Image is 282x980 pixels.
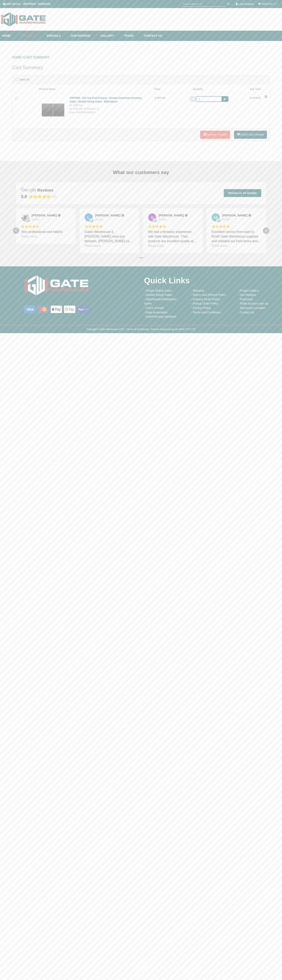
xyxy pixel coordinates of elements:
span: [PERSON_NAME] [222,214,248,217]
label: Select All [15,77,29,82]
a: Review by Louise Veenstra [95,214,124,217]
div: Read more [21,234,37,239]
b: Quantity [193,88,203,91]
a: Website Supported by Do Webs PTY LTD [151,328,196,331]
img: payment options [23,304,89,314]
a: View on Google [85,213,93,221]
a: - Terms and Conditions [191,311,221,314]
a: - Gate Automation [144,311,168,314]
div: Read more [85,243,101,248]
div: Verified Customer [121,214,124,217]
a: View on Google [148,213,156,221]
span: 1300 100 310 | [STREET_ADDRESS] [3,3,50,5]
span: [PERSON_NAME] [95,214,121,217]
div: Rating: 5.0 out of 5 [212,225,261,228]
img: Louise Veenstra [85,213,93,221]
div: Code: VWFFDB14503520 [70,111,146,114]
img: vwffdb-flat-top-full-privacy-double-aluminium-driveway-gates-double-swing-gates-black-matt-202311... [39,96,67,124]
a: Cart Summary [24,56,50,59]
img: Meng Feng [212,213,220,221]
div: Gates Warehouse & [PERSON_NAME] were just fantastic. [PERSON_NAME] came to quote the same day tha... [85,229,134,243]
a: Trade [122,31,142,41]
div: Verified Customer [248,214,251,217]
a: - Warranty [191,289,205,292]
div: Previous [13,227,19,234]
a: - Pickup Order Policy [191,302,218,305]
img: Gate Warehouse [23,272,89,298]
a: Specials [45,31,69,41]
a: Review by chen buqi [159,214,188,217]
div: What our customers say [16,169,266,176]
a: - Showroom Location [238,306,265,310]
div: W: 3520 mm (1760mm x 2) [70,107,146,111]
div: Very professional and helpful [21,229,71,234]
div: Quick Links [144,272,279,289]
a: Review by George XING [32,214,61,217]
div: Excellent service from start to finish! Gate Warehouse supplied and installed our front fence and... [212,229,261,243]
a: - Double Swing Gates [144,293,172,296]
a: Check Out Chosen [234,131,267,139]
input: Select All [15,78,18,81]
b: $ 2970.00 [155,97,165,99]
a: Home [2,31,19,41]
a: - Fence Penels [144,306,164,310]
input: SEARCH PRODUCTS [181,2,226,7]
a: Our Designs [69,31,99,41]
a: $2970.00 ( 1 ) [262,3,277,5]
span: [PERSON_NAME] [159,214,184,217]
div: Carousel [16,208,266,253]
a: - Contact Us [238,311,254,314]
a: Terms & Conditions [127,328,148,331]
a: Review by Meng Feng [222,214,251,217]
span: [PERSON_NAME] [32,214,57,217]
img: George XING [21,213,29,221]
div: Read more [212,243,228,248]
a: - Project Gallery [238,289,259,292]
b: Price [155,88,160,91]
div: Rating: 5.0 out of 5 [85,225,134,228]
div: 5.0 [21,194,27,199]
div: [DATE] [159,218,166,221]
a: Gallery [99,31,122,41]
a: Contact Us [142,31,162,41]
div: We had a fantastic experience with Gate Warehouse. Their products are excellent quality at very r... [148,229,198,243]
div: > [12,51,270,64]
div: Rating: 5.0 out of 5 [148,225,198,228]
a: - Promotion [238,298,253,301]
div: [DATE] [95,218,103,221]
div: Verified Customer [185,214,188,217]
a: Remove Chosen [200,131,230,139]
a: - Side/Garden/Pedestrian Gates [144,298,177,305]
a: - Return and Refund Policy [191,293,226,296]
a: - Single Sliding Gates [144,289,172,292]
a: Login/Register [238,3,254,5]
b: Product Name [39,88,56,91]
a: - Trade account sign up [238,302,268,305]
img: chen buqi [148,213,156,221]
a: View on Google [212,213,220,221]
div: H: 1450 mm [70,103,146,107]
div: Read more [148,243,164,248]
span: Review us on Google [228,191,257,195]
div: Rating: 5.0 out of 5 [21,194,51,199]
a: VWFFDB - Flat Top (Full Privacy) - Double Aluminium Driveway Gates - Double Swing Gates - Matte B... [70,97,142,103]
div: Cart Summary [12,64,270,75]
a: Products [19,31,45,41]
div: [DATE] [32,218,39,221]
div: Verified Customer [58,214,61,217]
a: - Gate/Fencing Hardware [144,315,177,318]
a: View on Google [21,213,29,221]
b: $ 2970.00 [250,97,261,99]
span: [ ] [124,328,149,331]
div: reviews [37,188,53,193]
div: Rating: 5.0 out of 5 [21,225,71,228]
button: Review us on Google [224,189,261,197]
span: (27) [52,195,56,198]
a: HOME [12,56,22,59]
a: - Privacy Policy [191,306,211,310]
a: - Our Designs [238,293,256,296]
div: [DATE] [222,218,230,221]
div: Next [263,227,269,234]
a: - Delivery Order Policy [191,298,220,301]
